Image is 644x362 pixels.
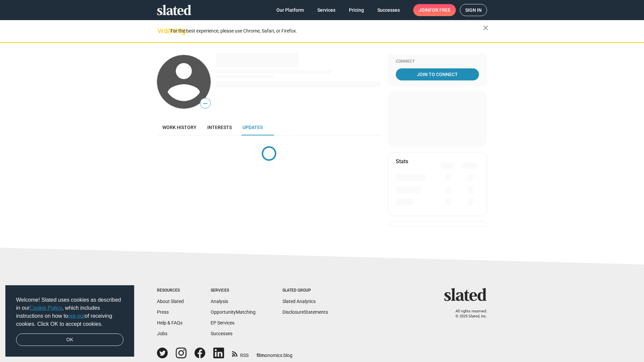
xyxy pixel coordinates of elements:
div: cookieconsent [5,285,134,357]
a: Sign in [460,4,487,16]
a: RSS [232,348,249,359]
a: Interests [202,119,237,135]
a: opt-out [68,313,85,319]
a: OpportunityMatching [211,309,256,315]
span: Sign in [465,4,482,16]
a: Cookie Policy [30,305,62,311]
span: Our Platform [276,4,304,16]
span: Updates [243,125,263,130]
span: Pricing [349,4,364,16]
a: Slated Analytics [282,299,316,304]
a: Joinfor free [413,4,456,16]
div: Slated Group [282,288,328,293]
a: EP Services [211,320,234,325]
a: filmonomics blog [257,347,292,359]
a: dismiss cookie message [16,334,123,346]
mat-card-title: Stats [396,158,408,165]
span: film [257,353,265,358]
a: Pricing [343,4,369,16]
a: Updates [237,119,268,135]
p: All rights reserved. © 2025 Slated, Inc. [448,309,487,319]
a: Successes [211,331,232,336]
a: Press [157,309,169,315]
mat-icon: close [482,24,490,32]
span: Interests [207,125,232,130]
div: Connect [396,59,479,64]
div: Services [211,288,256,293]
div: Resources [157,288,184,293]
mat-icon: warning [158,26,166,35]
a: Successes [372,4,405,16]
span: Services [317,4,335,16]
a: DisclosureStatements [282,309,328,315]
span: Join [419,4,450,16]
a: Join To Connect [396,68,479,80]
span: — [200,99,210,108]
a: Services [312,4,341,16]
div: For the best experience, please use Chrome, Safari, or Firefox. [170,26,483,36]
span: Successes [377,4,400,16]
span: for free [429,4,450,16]
span: Welcome! Slated uses cookies as described in our , which includes instructions on how to of recei... [16,296,123,328]
span: Join To Connect [397,68,478,80]
span: Work history [162,125,197,130]
a: Work history [157,119,202,135]
a: Help & FAQs [157,320,182,325]
a: About Slated [157,299,184,304]
a: Our Platform [271,4,309,16]
a: Analysis [211,299,228,304]
a: Jobs [157,331,167,336]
